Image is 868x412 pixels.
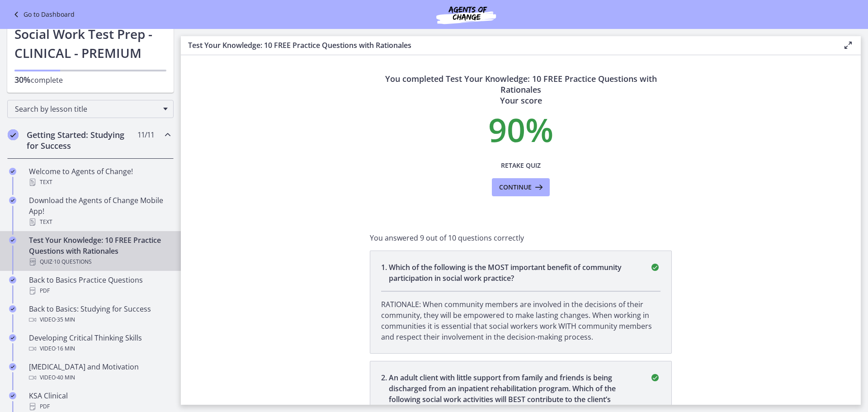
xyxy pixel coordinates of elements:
img: Agents of Change [412,4,520,25]
span: · 40 min [56,372,75,383]
a: Go to Dashboard [11,9,75,20]
div: Quiz [29,256,170,267]
i: Completed [9,197,16,204]
div: KSA Clinical [29,390,170,412]
span: 11 / 11 [137,129,154,140]
i: Completed [9,363,16,370]
div: Search by lesson title [7,100,174,118]
span: Search by lesson title [15,104,159,114]
p: Which of the following is the MOST important benefit of community participation in social work pr... [389,262,639,284]
span: 30% [14,74,31,85]
div: Back to Basics: Studying for Success [29,303,170,325]
i: Completed [9,168,16,175]
i: Completed [9,392,16,399]
span: Retake Quiz [501,160,541,171]
div: Welcome to Agents of Change! [29,166,170,188]
h1: Agents of Change - Social Work Test Prep - CLINICAL - PREMIUM [14,5,166,62]
div: Video [29,314,170,325]
button: Retake Quiz [492,156,550,175]
i: Completed [9,276,16,284]
p: You answered 9 out of 10 questions correctly [370,232,672,243]
div: Back to Basics Practice Questions [29,275,170,296]
i: correct [650,372,660,383]
i: Completed [8,129,19,140]
div: PDF [29,401,170,412]
div: Text [29,177,170,188]
i: Completed [9,334,16,341]
i: correct [650,262,660,273]
span: 1 . [381,262,389,284]
i: Completed [9,305,16,313]
span: · 16 min [56,343,75,354]
div: [MEDICAL_DATA] and Motivation [29,361,170,383]
div: Download the Agents of Change Mobile App! [29,195,170,227]
h3: You completed Test Your Knowledge: 10 FREE Practice Questions with Rationales Your score [370,73,672,106]
div: Developing Critical Thinking Skills [29,332,170,354]
h2: Getting Started: Studying for Success [27,129,137,151]
button: Continue [492,178,550,196]
p: RATIONALE: When community members are involved in the decisions of their community, they will be ... [381,299,660,342]
div: Video [29,343,170,354]
div: Test Your Knowledge: 10 FREE Practice Questions with Rationales [29,235,170,267]
span: · 35 min [56,314,75,325]
i: Completed [9,237,16,244]
div: Text [29,217,170,227]
div: Video [29,372,170,383]
h3: Test Your Knowledge: 10 FREE Practice Questions with Rationales [188,40,828,51]
p: 90 % [370,113,672,146]
span: Continue [499,182,532,193]
p: complete [14,74,166,85]
span: · 10 Questions [52,256,92,267]
div: PDF [29,285,170,296]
